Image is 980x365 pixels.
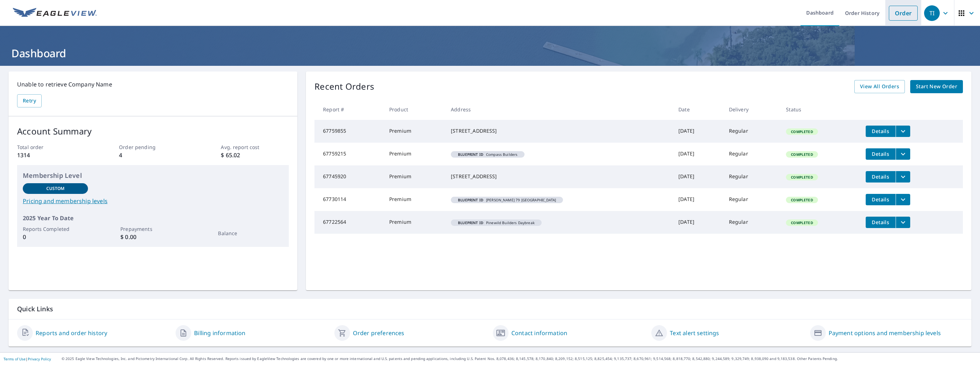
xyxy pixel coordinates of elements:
[384,211,445,234] td: Premium
[866,217,896,228] button: detailsBtn-67722564
[723,211,781,234] td: Regular
[723,120,781,143] td: Regular
[780,99,860,120] th: Status
[384,188,445,211] td: Premium
[860,82,899,91] span: View All Orders
[787,175,817,180] span: Completed
[194,329,245,337] a: Billing information
[314,165,384,188] td: 67745920
[787,220,817,225] span: Completed
[870,150,891,157] span: Details
[896,126,910,137] button: filesDropdownBtn-67759855
[866,171,896,182] button: detailsBtn-67745920
[723,188,781,211] td: Regular
[454,153,522,156] span: Compass Builders
[673,211,723,234] td: [DATE]
[870,128,891,134] span: Details
[673,188,723,211] td: [DATE]
[723,143,781,165] td: Regular
[23,171,283,180] p: Membership Level
[9,46,971,60] h1: Dashboard
[870,219,891,226] span: Details
[673,143,723,165] td: [DATE]
[384,165,445,188] td: Premium
[787,129,817,134] span: Completed
[896,148,910,160] button: filesDropdownBtn-67759215
[314,99,384,120] th: Report #
[673,120,723,143] td: [DATE]
[866,126,896,137] button: detailsBtn-67759855
[910,80,963,93] a: Start New Order
[673,99,723,120] th: Date
[451,127,667,134] div: [STREET_ADDRESS]
[23,214,283,222] p: 2025 Year To Date
[46,185,65,192] p: Custom
[384,120,445,143] td: Premium
[896,217,910,228] button: filesDropdownBtn-67722564
[17,80,289,89] p: Unable to retrieve Company Name
[896,171,910,182] button: filesDropdownBtn-67745920
[23,233,88,241] p: 0
[787,197,817,202] span: Completed
[454,198,560,202] span: [PERSON_NAME] 79 [GEOGRAPHIC_DATA]
[673,165,723,188] td: [DATE]
[384,99,445,120] th: Product
[17,151,85,159] p: 1314
[854,80,905,93] a: View All Orders
[62,356,976,361] p: © 2025 Eagle View Technologies, Inc. and Pictometry International Corp. All Rights Reserved. Repo...
[314,80,374,93] p: Recent Orders
[120,225,186,233] p: Prepayments
[120,233,186,241] p: $ 0.00
[4,357,51,361] p: |
[458,221,483,224] em: Blueprint ID
[916,82,957,91] span: Start New Order
[723,165,781,188] td: Regular
[889,6,918,21] a: Order
[458,153,483,156] em: Blueprint ID
[314,188,384,211] td: 67730114
[218,229,283,237] p: Balance
[17,125,289,138] p: Account Summary
[17,305,963,313] p: Quick Links
[384,143,445,165] td: Premium
[4,356,26,361] a: Terms of Use
[119,143,187,151] p: Order pending
[924,5,940,21] div: TI
[221,151,289,159] p: $ 65.02
[870,196,891,203] span: Details
[23,225,88,233] p: Reports Completed
[896,194,910,205] button: filesDropdownBtn-67730114
[17,94,42,107] button: Retry
[23,197,283,205] a: Pricing and membership levels
[866,194,896,205] button: detailsBtn-67730114
[870,173,891,180] span: Details
[28,356,51,361] a: Privacy Policy
[451,173,667,180] div: [STREET_ADDRESS]
[454,221,539,224] span: Pinewild Builders Daybreak
[787,152,817,157] span: Completed
[314,120,384,143] td: 67759855
[221,143,289,151] p: Avg. report cost
[866,148,896,160] button: detailsBtn-67759215
[723,99,781,120] th: Delivery
[445,99,673,120] th: Address
[314,143,384,165] td: 67759215
[119,151,187,159] p: 4
[511,329,567,337] a: Contact information
[13,8,97,18] img: EV Logo
[829,329,941,337] a: Payment options and membership levels
[314,211,384,234] td: 67722564
[23,96,36,105] span: Retry
[36,329,107,337] a: Reports and order history
[458,198,483,202] em: Blueprint ID
[670,329,719,337] a: Text alert settings
[353,329,405,337] a: Order preferences
[17,143,85,151] p: Total order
